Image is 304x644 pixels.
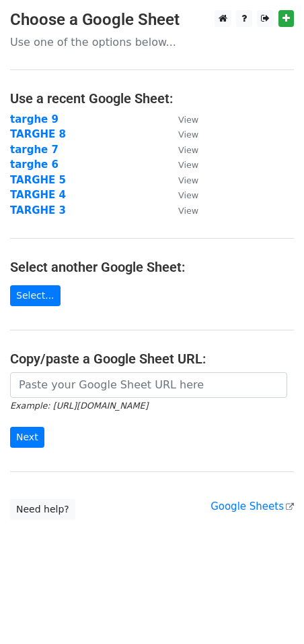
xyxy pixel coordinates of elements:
a: View [165,113,198,125]
small: View [178,129,198,140]
a: View [165,204,198,216]
a: targhe 6 [10,158,59,171]
a: targhe 9 [10,113,59,125]
a: View [165,128,198,140]
h4: Copy/paste a Google Sheet URL: [10,351,294,367]
small: Example: [URL][DOMAIN_NAME] [10,401,148,411]
a: View [165,144,198,156]
small: View [178,115,198,125]
small: View [178,145,198,155]
a: TARGHE 4 [10,189,66,201]
input: Next [10,427,44,448]
a: Select... [10,285,61,306]
small: View [178,175,198,185]
h4: Select another Google Sheet: [10,259,294,275]
p: Use one of the options below... [10,35,294,49]
small: View [178,190,198,200]
a: targhe 7 [10,144,59,156]
h3: Choose a Google Sheet [10,10,294,30]
a: View [165,158,198,171]
h4: Use a recent Google Sheet: [10,90,294,107]
a: TARGHE 8 [10,128,66,140]
input: Paste your Google Sheet URL here [10,372,287,398]
a: TARGHE 3 [10,204,66,216]
a: Need help? [10,499,75,520]
a: View [165,174,198,186]
small: View [178,206,198,216]
small: View [178,160,198,170]
a: View [165,189,198,201]
a: Google Sheets [211,500,294,513]
a: TARGHE 5 [10,174,66,186]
